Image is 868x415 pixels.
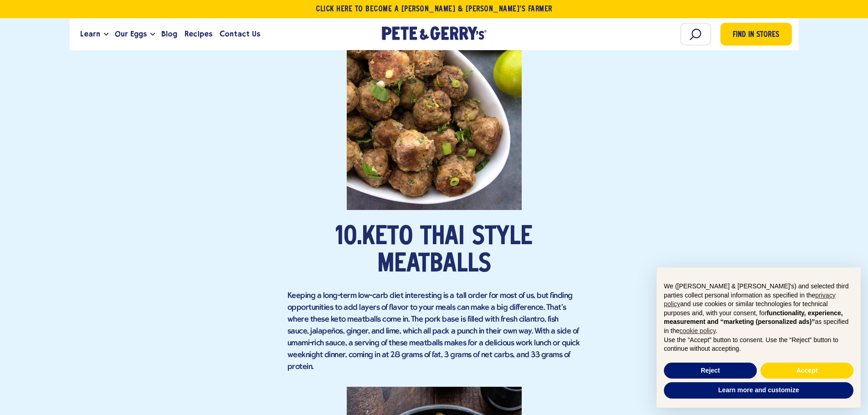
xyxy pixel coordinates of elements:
[104,33,108,36] button: Open the dropdown menu for Learn
[664,363,757,379] button: Reject
[679,327,715,334] a: cookie policy
[733,29,779,41] span: Find in Stores
[80,28,100,40] span: Learn
[680,23,711,46] input: Search
[115,28,147,40] span: Our Eggs
[150,33,155,36] button: Open the dropdown menu for Our Eggs
[362,225,533,278] a: Keto Thai Style Meatballs
[664,336,853,354] p: Use the “Accept” button to consent. Use the “Reject” button to continue without accepting.
[288,290,581,373] p: Keeping a long-term low-carb diet interesting is a tall order for most of us, but finding opportu...
[161,28,177,40] span: Blog
[181,22,216,46] a: Recipes
[220,28,260,40] span: Contact Us
[158,22,181,46] a: Blog
[288,224,581,278] h2: 10.
[111,22,150,46] a: Our Eggs
[216,22,264,46] a: Contact Us
[720,23,792,46] a: Find in Stores
[664,282,853,336] p: We ([PERSON_NAME] & [PERSON_NAME]'s) and selected third parties collect personal information as s...
[664,382,853,399] button: Learn more and customize
[185,28,212,40] span: Recipes
[77,22,104,46] a: Learn
[760,363,853,379] button: Accept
